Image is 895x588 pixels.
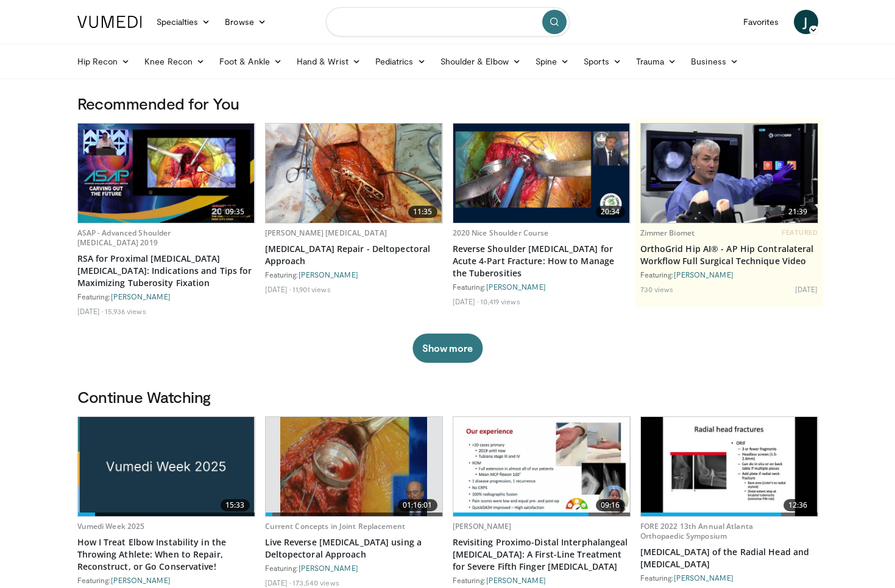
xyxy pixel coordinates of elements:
div: Featuring: [77,575,255,585]
a: [PERSON_NAME] [299,564,358,572]
a: Hand & Wrist [289,49,368,74]
a: 12:36 [641,417,818,516]
div: Featuring: [453,282,631,292]
span: 11:35 [408,206,437,218]
a: FORE 2022 13th Annual Atlanta Orthopaedic Symposium [640,521,753,541]
div: Featuring: [265,270,443,279]
li: [DATE] [453,296,479,306]
a: [MEDICAL_DATA] Repair - Deltopectoral Approach [265,243,443,267]
div: Featuring: [265,563,443,573]
a: Spine [528,49,576,74]
img: VuMedi Logo [77,16,142,28]
a: How I Treat Elbow Instability in the Throwing Athlete: When to Repair, Reconstruct, or Go Conserv... [77,536,255,573]
h3: Recommended for You [77,94,818,113]
a: [PERSON_NAME] [486,576,546,584]
a: Live Reverse [MEDICAL_DATA] using a Deltopectoral Approach [265,536,443,561]
span: 09:35 [221,206,250,218]
a: 20:34 [453,124,630,223]
a: [PERSON_NAME] [111,292,171,301]
span: 12:36 [784,499,813,511]
a: Reverse Shoulder [MEDICAL_DATA] for Acute 4-Part Fracture: How to Manage the Tuberosities [453,243,631,279]
img: 30e7a3d7-77a9-4c71-92e4-b98932832cc5.620x360_q85_upscale.jpg [641,417,818,516]
a: Knee Recon [137,49,212,74]
span: 20:34 [596,206,625,218]
a: Hip Recon [70,49,138,74]
a: 11:35 [266,124,442,223]
a: [PERSON_NAME] [486,282,546,291]
a: [PERSON_NAME] [453,521,512,531]
a: 2020 Nice Shoulder Course [453,228,549,238]
img: 2a258a74-839e-4f7e-9c57-4ab79312f4d5.620x360_q85_upscale.jpg [453,417,630,516]
div: Featuring: [640,573,818,583]
li: [DATE] [77,306,104,316]
a: 09:16 [453,417,630,516]
a: Zimmer Biomet [640,228,695,238]
a: RSA for Proximal [MEDICAL_DATA] [MEDICAL_DATA]: Indications and Tips for Maximizing Tuberosity Fi... [77,253,255,289]
a: 09:35 [78,124,255,223]
li: 730 views [640,284,674,294]
img: 53f6b3b0-db1e-40d0-a70b-6c1023c58e52.620x360_q85_upscale.jpg [78,124,255,223]
li: 10,419 views [480,296,520,306]
span: 01:16:01 [398,499,437,511]
a: Specialties [149,10,218,34]
div: Featuring: [453,575,631,585]
div: Featuring: [640,270,818,279]
a: Foot & Ankle [212,49,289,74]
img: f986402b-3e48-401f-842a-2c1fdc6edc35.620x360_q85_upscale.jpg [453,124,630,223]
a: [PERSON_NAME] [674,270,734,279]
a: Vumedi Week 2025 [77,521,145,531]
a: Trauma [629,49,684,74]
li: 173,540 views [292,578,339,587]
a: [MEDICAL_DATA] of the Radial Head and [MEDICAL_DATA] [640,546,818,570]
a: [PERSON_NAME] [111,576,171,584]
a: [PERSON_NAME] [MEDICAL_DATA] [265,228,387,238]
img: 8a98516d-4b45-4c04-97a6-a050abbf0f3c.jpg.620x360_q85_upscale.jpg [78,417,255,516]
h3: Continue Watching [77,387,818,407]
a: OrthoGrid Hip AI® - AP Hip Contralateral Workflow Full Surgical Technique Video [640,243,818,267]
div: Featuring: [77,292,255,301]
a: ASAP - Advanced Shoulder [MEDICAL_DATA] 2019 [77,228,171,248]
a: [PERSON_NAME] [299,270,358,279]
a: Revisiting Proximo-Distal Interphalangeal [MEDICAL_DATA]: A First-Line Treatment for Severe Fifth... [453,536,631,573]
img: 96a9cbbb-25ee-4404-ab87-b32d60616ad7.620x360_q85_upscale.jpg [641,124,818,222]
input: Search topics, interventions [326,7,570,37]
img: 684033_3.png.620x360_q85_upscale.jpg [280,417,426,516]
li: [DATE] [795,284,818,294]
a: 21:39 [641,124,818,223]
a: Pediatrics [368,49,433,74]
button: Show more [412,334,483,363]
a: Favorites [736,10,787,34]
span: 15:33 [221,499,250,511]
a: 15:33 [78,417,255,516]
img: 14eb532a-29de-4700-9bed-a46ffd2ec262.620x360_q85_upscale.jpg [266,124,442,223]
li: [DATE] [265,284,291,294]
li: [DATE] [265,578,291,587]
li: 15,936 views [105,306,146,316]
a: [PERSON_NAME] [674,573,734,582]
span: 21:39 [784,206,813,218]
a: Sports [576,49,629,74]
span: FEATURED [782,228,818,237]
a: Current Concepts in Joint Replacement [265,521,405,531]
a: 01:16:01 [266,417,442,516]
a: Browse [218,10,274,34]
li: 11,901 views [292,284,330,294]
span: 09:16 [596,499,625,511]
a: Business [684,49,746,74]
a: J [794,10,818,34]
a: Shoulder & Elbow [433,49,528,74]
